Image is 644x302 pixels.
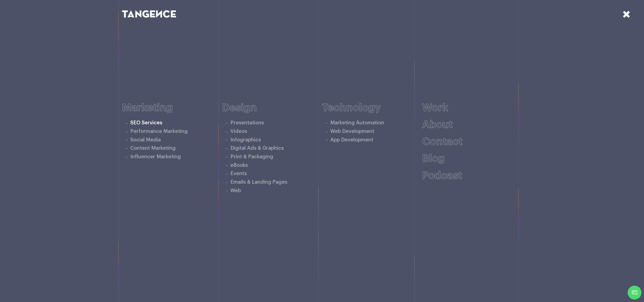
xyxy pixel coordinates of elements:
[422,136,463,147] a: Contact
[628,286,641,299] span: Chat Widget
[422,119,453,130] a: About
[422,103,448,113] a: Work
[230,180,287,185] a: Emails & Landing Pages
[330,129,374,134] a: Web Development
[230,146,284,151] a: Digital Ads & Graphics
[122,102,222,113] h6: Marketing
[230,188,241,193] a: Web
[230,129,247,134] a: Videos
[330,120,384,125] a: Marketing Automation
[322,102,422,113] h6: Technology
[330,137,373,142] a: App Development
[130,129,188,134] a: Performance Marketing
[230,137,261,142] a: Infographics
[222,102,322,113] h6: Design
[130,137,161,142] a: Social Media
[230,171,247,176] a: Events
[422,170,462,181] a: Podcast
[230,154,273,159] a: Print & Packaging
[230,163,248,168] a: eBooks
[130,154,181,159] a: Influencer Marketing
[230,120,264,125] a: Presentations
[422,153,445,164] a: Blog
[130,146,176,151] a: Content Marketing
[130,120,162,125] a: SEO Services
